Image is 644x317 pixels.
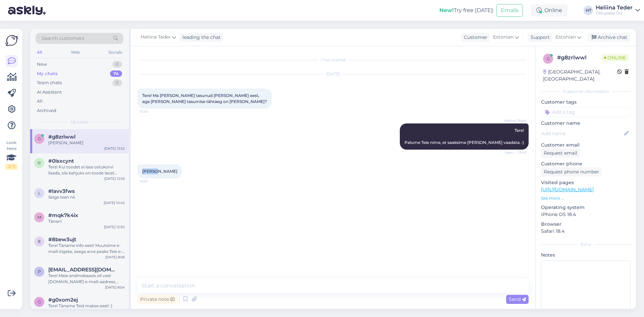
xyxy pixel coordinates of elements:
[42,35,84,42] span: Search customers
[110,70,122,77] div: 74
[541,130,623,137] input: Add name
[38,160,41,165] span: 0
[138,57,529,63] div: Chat started
[543,68,617,83] div: [GEOGRAPHIC_DATA], [GEOGRAPHIC_DATA]
[496,4,523,17] button: Emails
[555,34,576,41] span: Estonian
[37,61,47,68] div: New
[528,34,550,41] div: Support
[439,7,454,13] b: New!
[112,80,122,86] div: 0
[141,34,171,41] span: Heliina Teder
[138,71,529,77] div: [DATE]
[547,56,550,61] span: g
[37,89,62,96] div: AI Assistant
[48,273,125,285] div: Tere! Meie andmebaasis oli veel [DOMAIN_NAME] e-maili aadress, ilmselt selletõttu ei ole arve Tei...
[48,297,78,303] span: #g0xom2ej
[541,195,631,201] p: See more ...
[36,48,43,57] div: All
[541,179,631,186] p: Visited pages
[541,221,631,228] p: Browser
[48,140,125,146] div: [PERSON_NAME]
[140,179,165,184] span: 13:52
[142,169,177,174] span: [PERSON_NAME]
[37,80,62,86] div: Team chats
[541,242,631,248] div: Extra
[541,211,631,218] p: iPhone OS 18.4
[557,54,601,62] div: # g8zrlwwl
[69,48,81,57] div: Web
[105,285,125,290] div: [DATE] 8:04
[48,194,125,200] div: Selge teen nii.
[70,119,89,125] span: My chats
[5,164,17,170] div: 2 / 3
[541,107,631,117] input: Add a tag
[48,212,78,218] span: #mqk7k4ix
[104,146,125,151] div: [DATE] 13:52
[37,98,43,105] div: All
[596,5,640,16] a: Heliina TederOstupesa OÜ
[541,99,631,106] p: Customer tags
[493,34,514,41] span: Estonian
[48,164,125,176] div: Tere! Kui toodet ei lase ostukorvi lisada, siis kahjuks on toode laost otsas ja tellimuse teostam...
[541,120,631,127] p: Customer name
[138,295,177,304] div: Private note
[596,5,633,10] div: Heliina Teder
[531,4,568,16] div: Online
[140,109,165,114] span: 13:40
[48,158,74,164] span: #0lsxcynt
[439,6,494,14] div: Try free [DATE]:
[501,150,527,155] span: Seen ✓ 13:40
[105,255,125,260] div: [DATE] 8:06
[5,140,17,170] div: Look Here
[37,70,58,77] div: My chats
[461,34,487,41] div: Customer
[104,224,125,229] div: [DATE] 12:30
[104,176,125,181] div: [DATE] 12:56
[112,61,122,68] div: 0
[48,303,125,309] div: Tere! Täname Teid makse eest! :)
[104,200,125,205] div: [DATE] 10:42
[541,142,631,149] p: Customer email
[107,48,123,57] div: Socials
[5,34,18,47] img: Askly Logo
[501,118,527,123] span: Heliina Teder
[541,252,631,259] p: Notes
[541,89,631,95] div: Customer information
[38,239,41,244] span: 8
[596,10,633,16] div: Ostupesa OÜ
[541,167,602,176] div: Request phone number
[541,204,631,211] p: Operating system
[48,243,125,255] div: Tere! Täname info eest! Muutsime e-maili õigeks, seega arve peaks Teie e-mailile saabuma tänase j...
[48,188,75,194] span: #lavv3fws
[48,267,118,273] span: pappmarika922@gmail.com
[142,93,267,104] span: Tere! Ma [PERSON_NAME] tasunud [PERSON_NAME] eest, aga [PERSON_NAME] tasumise tähtaeg on [PERSON_...
[48,236,76,243] span: #8bew3ujt
[541,228,631,235] p: Safari 18.4
[38,215,41,220] span: m
[48,134,75,140] span: #g8zrlwwl
[180,34,221,41] div: leading the chat
[38,269,41,274] span: p
[541,149,580,158] div: Request email
[588,33,630,42] div: Archive chat
[38,191,41,196] span: l
[541,160,631,167] p: Customer phone
[509,296,526,302] span: Send
[584,6,593,15] div: HT
[601,54,629,61] span: Online
[48,218,125,224] div: Tänan!
[38,136,41,141] span: g
[37,107,56,114] div: Archived
[541,187,594,193] a: [URL][DOMAIN_NAME]
[38,299,41,304] span: g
